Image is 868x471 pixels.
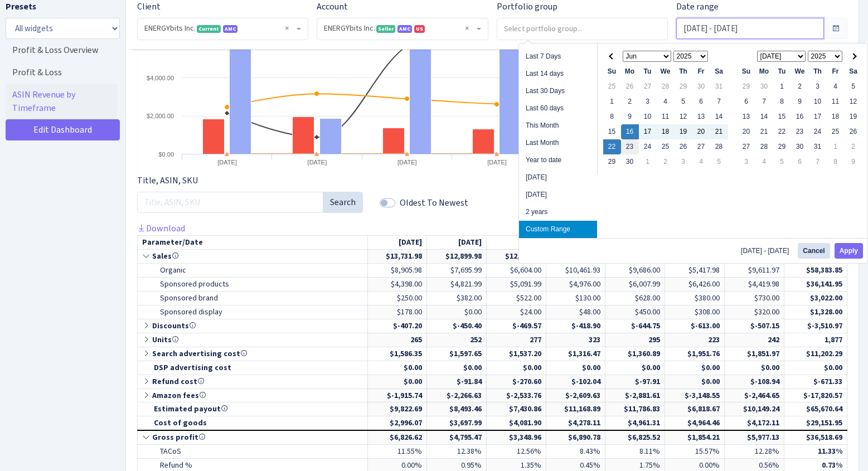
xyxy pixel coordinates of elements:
[367,319,427,333] td: $-407.20
[367,305,427,319] td: $178.00
[546,277,605,291] td: $4,976.00
[845,64,862,79] th: Sa
[724,445,784,459] td: 12.28%
[724,375,784,389] td: $-108.94
[639,154,657,169] td: 1
[675,79,692,94] td: 29
[605,263,665,277] td: $9,686.00
[710,94,728,109] td: 7
[138,333,368,347] td: Units
[138,305,368,319] td: Sponsored display
[724,402,784,416] td: $10,149.24
[427,416,487,430] td: $3,697.99
[724,430,784,444] td: $5,977.13
[621,79,639,94] td: 26
[692,154,710,169] td: 4
[487,263,546,277] td: $6,604.00
[285,23,289,34] span: Remove all items
[144,23,294,34] span: ENERGYbits Inc. <span class="badge badge-success">Current</span><span class="badge badge-primary"...
[603,154,621,169] td: 29
[724,389,784,402] td: $-2,464.65
[427,445,487,459] td: 12.38%
[845,124,862,139] td: 26
[138,389,368,402] td: Amazon fees
[710,124,728,139] td: 21
[399,237,422,247] span: [DATE]
[657,154,675,169] td: 2
[605,291,665,305] td: $628.00
[400,196,468,210] label: Oldest To Newest
[603,94,621,109] td: 1
[784,347,847,361] td: $11,202.29
[605,445,665,459] td: 8.11%
[147,113,174,119] text: $2,000.00
[487,319,546,333] td: $-469.57
[784,319,847,333] td: $-3,510.97
[605,333,665,347] td: 295
[414,25,425,33] span: US
[738,64,755,79] th: Su
[546,445,605,459] td: 8.43%
[665,319,725,333] td: $-613.00
[845,109,862,124] td: 19
[665,402,725,416] td: $6,818.67
[657,124,675,139] td: 18
[605,361,665,375] td: $0.00
[791,64,809,79] th: We
[376,25,395,33] span: Seller
[138,430,368,444] td: Gross profit
[665,305,725,319] td: $308.00
[158,151,174,158] text: $0.00
[138,402,368,416] td: Estimated payout
[621,64,639,79] th: Mo
[665,445,725,459] td: 15.57%
[546,389,605,402] td: $-2,609.63
[784,402,847,416] td: $65,670.64
[458,237,482,247] span: [DATE]
[665,361,725,375] td: $0.00
[845,154,862,169] td: 9
[724,416,784,430] td: $4,172.11
[497,18,667,38] input: Select portfolio group...
[603,64,621,79] th: Su
[675,109,692,124] td: 12
[741,247,793,254] span: [DATE] - [DATE]
[657,139,675,154] td: 25
[827,139,845,154] td: 1
[427,347,487,361] td: $1,597.65
[427,333,487,347] td: 252
[639,94,657,109] td: 3
[427,430,487,444] td: $4,795.47
[138,277,368,291] td: Sponsored products
[665,430,725,444] td: $1,854.21
[487,347,546,361] td: $1,537.20
[324,23,474,34] span: ENERGYbits Inc. <span class="badge badge-success">Seller</span><span class="badge badge-primary" ...
[665,389,725,402] td: $-3,148.55
[519,203,597,221] li: 2 years
[138,263,368,277] td: Organic
[710,139,728,154] td: 28
[605,347,665,361] td: $1,360.89
[546,430,605,444] td: $6,890.78
[784,277,847,291] td: $36,141.95
[546,291,605,305] td: $130.00
[692,139,710,154] td: 27
[692,94,710,109] td: 6
[692,109,710,124] td: 13
[845,94,862,109] td: 12
[138,319,368,333] td: Discounts
[710,154,728,169] td: 5
[605,430,665,444] td: $6,825.52
[809,124,827,139] td: 24
[773,109,791,124] td: 15
[427,402,487,416] td: $8,493.46
[692,79,710,94] td: 30
[784,445,847,459] td: 11.33%
[367,277,427,291] td: $4,398.00
[6,119,120,140] a: Edit Dashboard
[755,139,773,154] td: 28
[773,79,791,94] td: 1
[784,416,847,430] td: $29,151.95
[223,25,237,33] span: AMC
[657,94,675,109] td: 4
